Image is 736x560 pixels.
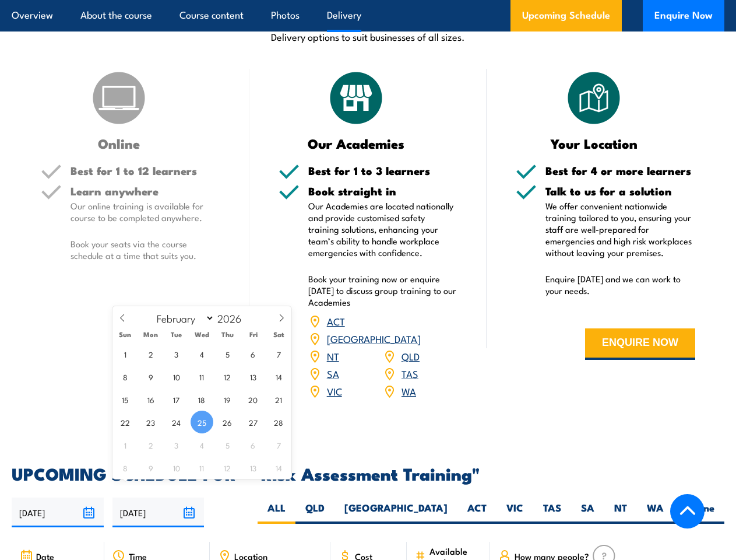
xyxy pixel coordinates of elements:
span: February 3, 2026 [165,342,188,365]
p: Book your seats via the course schedule at a time that suits you. [71,238,220,261]
span: February 4, 2026 [191,342,213,365]
span: March 2, 2026 [139,433,162,456]
span: March 1, 2026 [114,433,136,456]
input: Year [214,311,253,325]
span: Sat [266,331,292,338]
a: VIC [327,384,342,398]
label: [GEOGRAPHIC_DATA] [334,501,457,524]
span: March 13, 2026 [242,456,265,479]
span: February 23, 2026 [139,411,162,433]
h3: Online [41,136,197,150]
h5: Best for 1 to 3 learners [308,165,458,176]
span: March 8, 2026 [114,456,136,479]
h3: Our Academies [279,136,435,150]
h2: UPCOMING SCHEDULE FOR - "Risk Assessment Training" [12,466,724,481]
span: February 20, 2026 [242,388,265,411]
h5: Talk to us for a solution [545,185,695,197]
span: February 25, 2026 [191,411,213,433]
span: March 3, 2026 [165,433,188,456]
span: March 5, 2026 [216,433,239,456]
a: ACT [327,314,345,328]
label: VIC [496,501,533,524]
label: TAS [533,501,571,524]
span: March 9, 2026 [139,456,162,479]
span: March 6, 2026 [242,433,265,456]
a: TAS [402,366,418,380]
span: February 26, 2026 [216,411,239,433]
span: February 5, 2026 [216,342,239,365]
span: Tue [164,331,189,338]
h5: Learn anywhere [71,185,220,197]
a: SA [327,366,339,380]
span: March 12, 2026 [216,456,239,479]
span: February 7, 2026 [267,342,290,365]
label: SA [571,501,604,524]
button: ENQUIRE NOW [585,328,695,360]
span: February 8, 2026 [114,365,136,388]
p: Delivery options to suit businesses of all sizes. [12,30,724,43]
input: From date [12,498,104,527]
span: February 2, 2026 [139,342,162,365]
input: To date [112,498,205,527]
span: February 13, 2026 [242,365,265,388]
span: February 21, 2026 [267,388,290,411]
a: WA [402,384,416,398]
span: Fri [241,331,266,338]
h5: Best for 4 or more learners [545,165,695,176]
span: February 19, 2026 [216,388,239,411]
span: March 7, 2026 [267,433,290,456]
p: Enquire [DATE] and we can work to your needs. [545,273,695,296]
p: Book your training now or enquire [DATE] to discuss group training to our Academies [308,273,458,308]
span: February 16, 2026 [139,388,162,411]
p: Our online training is available for course to be completed anywhere. [71,200,220,223]
p: Our Academies are located nationally and provide customised safety training solutions, enhancing ... [308,200,458,258]
span: February 15, 2026 [114,388,136,411]
h5: Best for 1 to 12 learners [71,165,220,176]
span: February 14, 2026 [267,365,290,388]
span: February 28, 2026 [267,411,290,433]
h5: Book straight in [308,185,458,197]
label: NT [604,501,637,524]
span: March 14, 2026 [267,456,290,479]
span: February 9, 2026 [139,365,162,388]
a: NT [327,349,339,363]
label: WA [637,501,674,524]
span: February 18, 2026 [191,388,213,411]
span: Mon [138,331,164,338]
h3: Your Location [516,136,672,150]
select: Month [151,310,214,325]
span: February 10, 2026 [165,365,188,388]
span: March 10, 2026 [165,456,188,479]
span: March 4, 2026 [191,433,213,456]
span: February 22, 2026 [114,411,136,433]
span: February 24, 2026 [165,411,188,433]
label: QLD [295,501,334,524]
span: Wed [189,331,215,338]
span: February 17, 2026 [165,388,188,411]
p: We offer convenient nationwide training tailored to you, ensuring your staff are well-prepared fo... [545,200,695,258]
span: February 12, 2026 [216,365,239,388]
label: ALL [258,501,295,524]
span: Sun [112,331,138,338]
span: February 11, 2026 [191,365,213,388]
a: QLD [402,349,420,363]
span: February 6, 2026 [242,342,265,365]
span: Thu [215,331,241,338]
span: March 11, 2026 [191,456,213,479]
span: February 1, 2026 [114,342,136,365]
label: ACT [457,501,496,524]
span: February 27, 2026 [242,411,265,433]
a: [GEOGRAPHIC_DATA] [327,331,421,345]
